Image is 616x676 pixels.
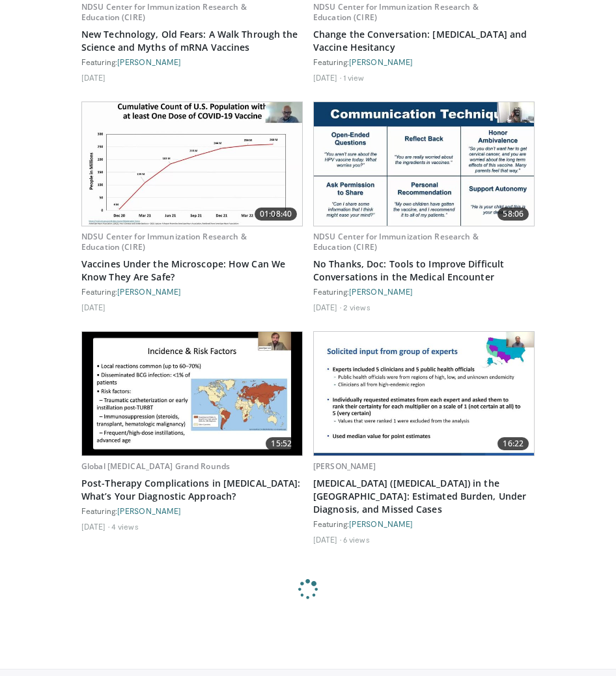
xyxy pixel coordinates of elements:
[117,287,181,296] a: [PERSON_NAME]
[117,506,181,515] a: [PERSON_NAME]
[349,287,413,296] a: [PERSON_NAME]
[313,519,535,529] div: Featuring:
[343,534,370,545] li: 6 views
[81,28,303,54] a: New Technology, Old Fears: A Walk Through the Science and Myths of mRNA Vaccines
[313,72,341,83] li: [DATE]
[313,534,341,545] li: [DATE]
[313,258,535,284] a: No Thanks, Doc: Tools to Improve Difficult Conversations in the Medical Encounter
[349,519,413,528] a: [PERSON_NAME]
[81,477,303,503] a: Post-Therapy Complications in [MEDICAL_DATA]: What’s Your Diagnostic Approach?
[343,72,365,83] li: 1 view
[82,102,302,226] a: 01:08:40
[81,506,303,516] div: Featuring:
[314,102,534,226] a: 58:06
[314,102,534,226] img: 068a06bd-59ce-45b0-a10b-c702275dd363.620x360_q85_upscale.jpg
[313,231,479,252] a: NDSU Center for Immunization Research & Education (CIRE)
[313,461,376,472] a: [PERSON_NAME]
[117,57,181,66] a: [PERSON_NAME]
[255,208,297,221] span: 01:08:40
[497,208,529,221] span: 58:06
[81,286,303,297] div: Featuring:
[313,57,535,67] div: Featuring:
[313,302,341,312] li: [DATE]
[81,72,106,83] li: [DATE]
[314,332,534,455] img: 3e6a58ea-0533-4b17-a930-9eeb9fbee048.620x360_q85_upscale.jpg
[313,286,535,297] div: Featuring:
[81,258,303,284] a: Vaccines Under the Microscope: How Can We Know They Are Safe?
[111,521,139,532] li: 4 views
[81,302,106,312] li: [DATE]
[266,437,297,450] span: 15:52
[82,102,302,226] img: 9bcb40c0-ddd0-4e3f-8100-3f3961e5857a.620x360_q85_upscale.jpg
[81,1,247,23] a: NDSU Center for Immunization Research & Education (CIRE)
[82,332,302,455] img: aa92fd1c-86de-4662-8ede-4a1f61740945.620x360_q85_upscale.jpg
[313,28,535,54] a: Change the Conversation: [MEDICAL_DATA] and Vaccine Hesitancy
[497,437,529,450] span: 16:22
[349,57,413,66] a: [PERSON_NAME]
[314,332,534,455] a: 16:22
[81,57,303,67] div: Featuring:
[82,332,302,455] a: 15:52
[81,461,230,472] a: Global [MEDICAL_DATA] Grand Rounds
[81,231,247,252] a: NDSU Center for Immunization Research & Education (CIRE)
[343,302,371,312] li: 2 views
[81,521,109,532] li: [DATE]
[313,477,535,516] a: [MEDICAL_DATA] ([MEDICAL_DATA]) in the [GEOGRAPHIC_DATA]: Estimated Burden, Under Diagnosis, and ...
[313,1,479,23] a: NDSU Center for Immunization Research & Education (CIRE)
